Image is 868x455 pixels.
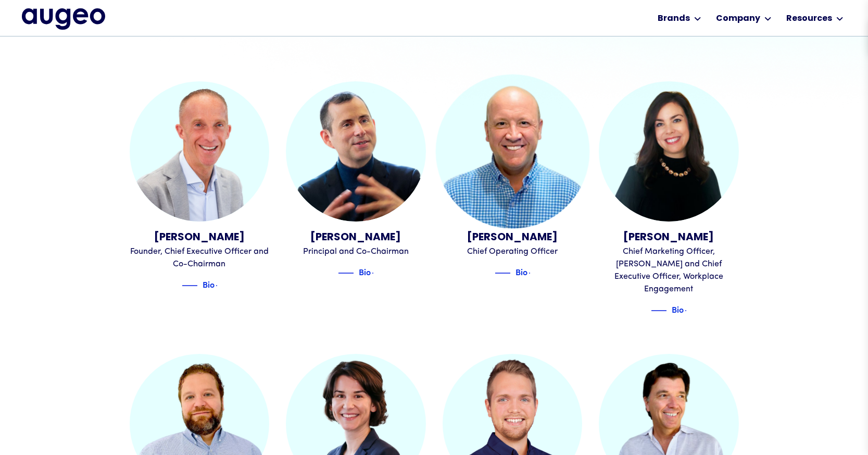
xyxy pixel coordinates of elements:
[651,304,666,317] img: Blue decorative line
[286,81,426,279] a: Juan Sabater[PERSON_NAME]Principal and Co-ChairmanBlue decorative lineBioBlue text arrow
[443,81,583,279] a: Erik Sorensen[PERSON_NAME]Chief Operating OfficerBlue decorative lineBioBlue text arrow
[529,267,544,279] img: Blue text arrow
[286,81,426,222] img: Juan Sabater
[182,279,197,292] img: Blue decorative line
[716,13,760,25] div: Company
[130,230,270,245] div: [PERSON_NAME]
[435,75,589,228] img: Erik Sorensen
[203,278,215,290] div: Bio
[599,81,739,222] img: Juliann Gilbert
[372,267,387,279] img: Blue text arrow
[685,304,700,317] img: Blue text arrow
[786,13,832,25] div: Resources
[658,13,690,25] div: Brands
[495,267,510,279] img: Blue decorative line
[286,245,426,258] div: Principal and Co-Chairman
[130,81,270,291] a: David Kristal[PERSON_NAME]Founder, Chief Executive Officer and Co-ChairmanBlue decorative lineBio...
[359,265,371,278] div: Bio
[22,8,105,29] a: home
[515,265,527,278] div: Bio
[672,303,684,315] div: Bio
[130,245,270,270] div: Founder, Chief Executive Officer and Co-Chairman
[22,8,105,29] img: Augeo's full logo in midnight blue.
[599,245,739,296] div: Chief Marketing Officer, [PERSON_NAME] and Chief Executive Officer, Workplace Engagement
[130,81,270,222] img: David Kristal
[286,230,426,245] div: [PERSON_NAME]
[443,230,583,245] div: [PERSON_NAME]
[599,230,739,245] div: [PERSON_NAME]
[443,245,583,258] div: Chief Operating Officer
[338,267,354,279] img: Blue decorative line
[216,279,231,292] img: Blue text arrow
[599,81,739,316] a: Juliann Gilbert[PERSON_NAME]Chief Marketing Officer, [PERSON_NAME] and Chief Executive Officer, W...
